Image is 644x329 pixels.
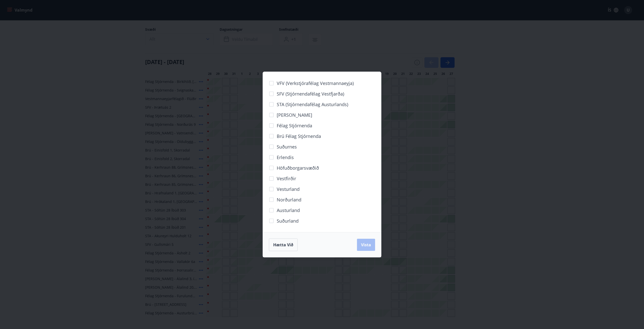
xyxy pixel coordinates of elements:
span: Hætta við [273,242,293,248]
span: Brú félag stjórnenda [277,133,321,139]
span: Suðurnes [277,143,297,150]
span: VFV (Verkstjórafélag Vestmannaeyja) [277,80,354,86]
span: SFV (Stjórnendafélag Vestfjarða) [277,91,344,97]
span: STA (Stjórnendafélag Austurlands) [277,101,348,108]
span: Suðurland [277,218,299,224]
span: Norðurland [277,196,301,203]
span: Vestfirðir [277,175,296,182]
span: Höfuðborgarsvæðið [277,165,319,171]
span: Félag stjórnenda [277,122,312,129]
span: [PERSON_NAME] [277,112,312,118]
span: Erlendis [277,154,294,161]
span: Austurland [277,207,300,214]
button: Hætta við [269,238,298,251]
span: Vesturland [277,186,300,192]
